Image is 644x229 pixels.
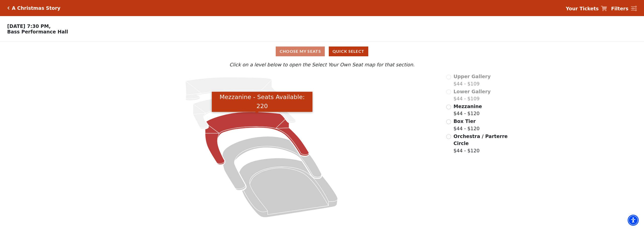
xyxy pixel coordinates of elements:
strong: Your Tickets [566,6,599,11]
path: Lower Gallery - Seats Available: 0 [193,96,296,129]
div: Mezzanine - Seats Available: 220 [212,92,312,112]
label: $44 - $120 [454,118,480,132]
span: Upper Gallery [454,74,491,79]
span: Lower Gallery [454,89,491,94]
span: Box Tier [454,118,476,124]
span: Mezzanine [454,104,482,109]
input: Box Tier$44 - $120 [446,119,451,124]
a: Filters [611,5,637,12]
label: $44 - $120 [454,103,482,117]
input: Orchestra / Parterre Circle$44 - $120 [446,134,451,139]
path: Upper Gallery - Seats Available: 0 [185,77,283,101]
input: Mezzanine$44 - $120 [446,105,451,109]
label: $44 - $109 [454,73,491,87]
h5: A Christmas Story [12,5,60,11]
label: $44 - $120 [454,133,508,154]
path: Orchestra / Parterre Circle - Seats Available: 210 [239,158,338,217]
div: Accessibility Menu [628,215,639,226]
label: $44 - $109 [454,88,491,102]
button: Quick Select [329,47,368,56]
a: Your Tickets [566,5,607,12]
a: Click here to go back to filters [7,6,10,10]
span: Orchestra / Parterre Circle [454,133,508,146]
strong: Filters [611,6,628,11]
p: Click on a level below to open the Select Your Own Seat map for that section. [84,61,560,68]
